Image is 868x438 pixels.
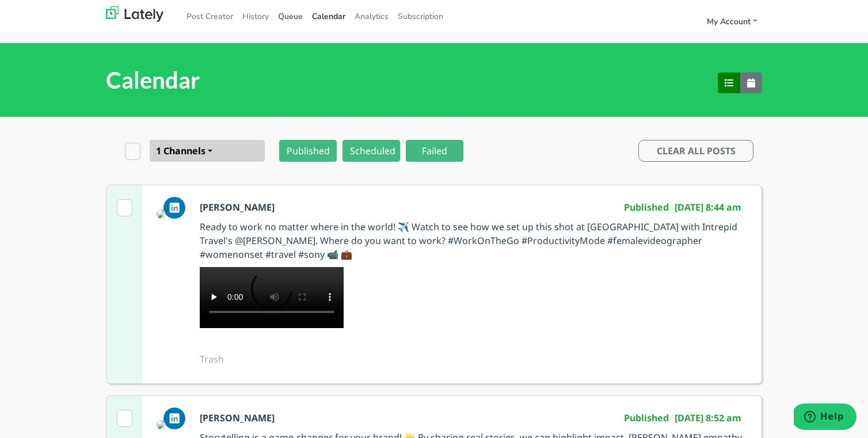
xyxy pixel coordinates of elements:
[157,420,166,429] img: 1678215672888
[106,66,762,94] h2: Calendar
[393,7,448,26] a: Subscription
[150,140,265,162] button: 1 Channels
[200,201,275,214] span: [PERSON_NAME]
[702,12,762,31] a: My Account
[794,403,856,432] iframe: Opens a widget where you can find more information
[350,7,393,26] a: Analytics
[279,140,337,162] button: Published
[200,353,240,365] a: Trash
[672,409,744,427] span: [DATE] 8:52 am
[657,144,736,157] span: CLEAR ALL POSTS
[342,140,400,162] button: Scheduled
[718,73,741,93] button: List View
[740,73,762,93] button: Calendar View
[238,7,273,26] a: History
[273,7,307,26] a: Queue
[200,220,744,261] p: Ready to work no matter where in the world! ✈️ Watch to see how we set up this shot at [GEOGRAPHI...
[307,7,350,26] a: Calendar
[182,7,238,26] a: Post Creator
[157,210,166,219] img: 1678215672888
[312,11,345,22] span: Calendar
[672,198,744,216] span: [DATE] 8:44 am
[406,140,463,162] button: Failed
[106,6,163,22] img: lately_logo_nav.700ca2e7.jpg
[638,140,753,162] button: CLEAR ALL POSTS
[621,409,672,427] span: Published
[707,16,751,27] span: My Account
[621,198,672,216] span: Published
[200,412,275,424] span: [PERSON_NAME]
